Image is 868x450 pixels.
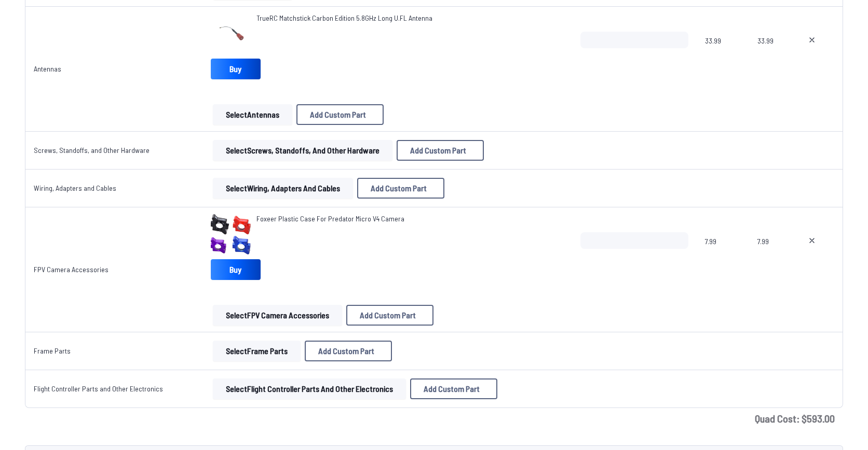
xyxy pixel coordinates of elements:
[256,13,432,23] a: TrueRC Matchstick Carbon Edition 5.8GHz Long U.FL Antenna
[211,59,261,79] a: Buy
[213,378,406,399] button: SelectFlight Controller Parts and Other Electronics
[34,64,61,73] a: Antennas
[211,305,344,326] a: SelectFPV Camera Accessories
[310,110,366,119] span: Add Custom Part
[211,140,395,161] a: SelectScrews, Standoffs, and Other Hardware
[360,311,416,319] span: Add Custom Part
[296,104,384,125] button: Add Custom Part
[213,140,392,161] button: SelectScrews, Standoffs, and Other Hardware
[213,178,353,199] button: SelectWiring, Adapters and Cables
[256,214,404,224] a: Foxeer Plastic Case For Predator Micro V4 Camera
[211,259,261,280] a: Buy
[213,104,292,125] button: SelectAntennas
[211,341,303,361] a: SelectFrame Parts
[25,408,843,429] td: Quad Cost: $ 593.00
[410,378,497,399] button: Add Custom Part
[397,140,484,161] button: Add Custom Part
[213,341,301,361] button: SelectFrame Parts
[410,146,466,154] span: Add Custom Part
[34,184,116,192] a: Wiring, Adapters and Cables
[34,384,163,393] a: Flight Controller Parts and Other Electronics
[213,305,342,326] button: SelectFPV Camera Accessories
[357,178,444,199] button: Add Custom Part
[705,32,741,81] span: 33.99
[211,214,252,255] img: image
[705,232,741,282] span: 7.99
[211,378,408,399] a: SelectFlight Controller Parts and Other Electronics
[211,13,252,54] img: image
[34,146,150,154] a: Screws, Standoffs, and Other Hardware
[346,305,433,326] button: Add Custom Part
[34,346,71,355] a: Frame Parts
[424,385,480,393] span: Add Custom Part
[305,341,392,361] button: Add Custom Part
[318,347,374,355] span: Add Custom Part
[34,265,108,274] a: FPV Camera Accessories
[757,32,782,81] span: 33.99
[757,232,782,282] span: 7.99
[256,214,404,223] span: Foxeer Plastic Case For Predator Micro V4 Camera
[211,104,294,125] a: SelectAntennas
[256,13,432,22] span: TrueRC Matchstick Carbon Edition 5.8GHz Long U.FL Antenna
[211,178,355,199] a: SelectWiring, Adapters and Cables
[371,184,427,192] span: Add Custom Part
